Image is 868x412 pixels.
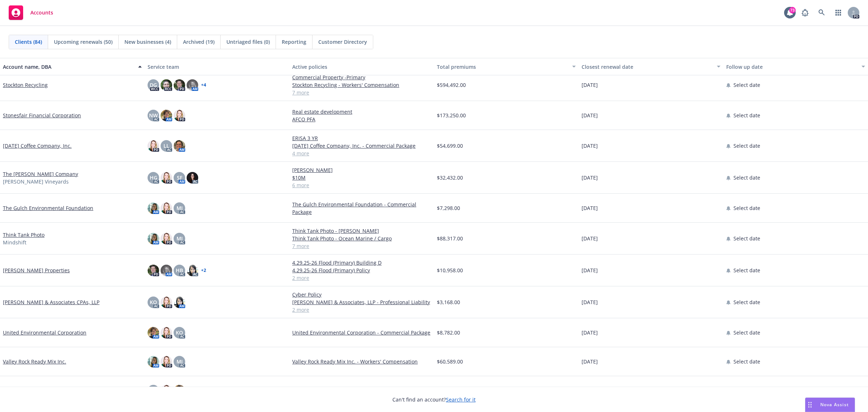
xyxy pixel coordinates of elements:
[174,110,185,121] img: photo
[282,38,306,46] span: Reporting
[161,79,172,91] img: photo
[3,231,44,239] a: Think Tank Photo
[292,235,431,242] a: Think Tank Photo - Ocean Marine / Cargo
[183,38,214,46] span: Archived (19)
[789,7,796,13] div: 73
[292,115,431,123] a: AFCO PFA
[733,174,760,181] span: Select date
[292,73,431,81] a: Commercial Property -Primary
[176,235,183,242] span: MJ
[187,79,198,91] img: photo
[392,396,476,403] span: Can't find an account?
[150,81,157,89] span: DG
[163,142,169,150] span: LL
[582,174,598,181] span: [DATE]
[292,259,431,266] a: 4.29.25-26 Flood (Primary) Building D
[3,112,81,119] a: Stonesfair Financial Corporation
[292,242,431,250] a: 7 more
[187,172,198,184] img: photo
[161,110,172,121] img: photo
[820,402,849,408] span: Nova Assist
[187,265,198,276] img: photo
[176,329,183,336] span: KO
[3,358,66,365] a: Valley Rock Ready Mix Inc.
[292,63,431,71] div: Active policies
[437,329,460,336] span: $8,782.00
[292,108,431,115] a: Real estate development
[292,227,431,235] a: Think Tank Photo - [PERSON_NAME]
[150,174,157,181] span: HG
[148,202,159,214] img: photo
[3,63,134,71] div: Account name, DBA
[3,239,26,246] span: Mindshift
[723,58,868,75] button: Follow up date
[289,58,434,75] button: Active policies
[733,204,760,212] span: Select date
[292,266,431,274] a: 4.29.25-26 Flood (Primary) Policy
[292,166,431,174] a: [PERSON_NAME]
[292,150,431,157] a: 4 more
[150,298,157,306] span: KO
[201,268,206,273] a: + 2
[582,329,598,336] span: [DATE]
[733,142,760,150] span: Select date
[292,134,431,142] a: ERISA 3 YR
[161,265,172,276] img: photo
[292,291,431,298] a: Cyber Policy
[176,358,183,365] span: MJ
[3,298,99,306] a: [PERSON_NAME] & Associates CPAs, LLP
[292,174,431,181] a: $10M
[733,235,760,242] span: Select date
[582,358,598,365] span: [DATE]
[814,5,829,20] a: Search
[582,204,598,212] span: [DATE]
[145,58,289,75] button: Service team
[176,204,183,212] span: MJ
[174,79,185,91] img: photo
[292,306,431,314] a: 2 more
[292,329,431,336] a: United Environmental Corporation - Commercial Package
[54,38,112,46] span: Upcoming renewals (50)
[582,81,598,89] span: [DATE]
[733,358,760,365] span: Select date
[161,385,172,396] img: photo
[733,329,760,336] span: Select date
[292,358,431,365] a: Valley Rock Ready Mix Inc. - Workers' Compensation
[3,266,70,274] a: [PERSON_NAME] Properties
[174,297,185,308] img: photo
[582,142,598,150] span: [DATE]
[3,81,48,89] a: Stockton Recycling
[124,38,171,46] span: New businesses (4)
[805,398,814,412] div: Drag to move
[174,140,185,152] img: photo
[292,181,431,189] a: 6 more
[582,112,598,119] span: [DATE]
[805,398,855,412] button: Nova Assist
[831,5,846,20] a: Switch app
[437,174,463,181] span: $32,432.00
[161,233,172,244] img: photo
[292,298,431,306] a: [PERSON_NAME] & Associates, LLP - Professional Liability
[3,142,72,150] a: [DATE] Coffee Company, Inc.
[148,356,159,367] img: photo
[798,5,812,20] a: Report a Bug
[3,178,69,185] span: [PERSON_NAME] Vineyards
[176,266,183,274] span: HB
[582,235,598,242] span: [DATE]
[582,298,598,306] span: [DATE]
[148,265,159,276] img: photo
[6,3,56,23] a: Accounts
[437,358,463,365] span: $60,589.00
[437,298,460,306] span: $3,168.00
[437,204,460,212] span: $7,298.00
[148,63,286,71] div: Service team
[201,83,206,87] a: + 4
[437,81,466,89] span: $594,492.00
[148,327,159,339] img: photo
[3,204,93,212] a: The Gulch Environmental Foundation
[226,38,270,46] span: Untriaged files (0)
